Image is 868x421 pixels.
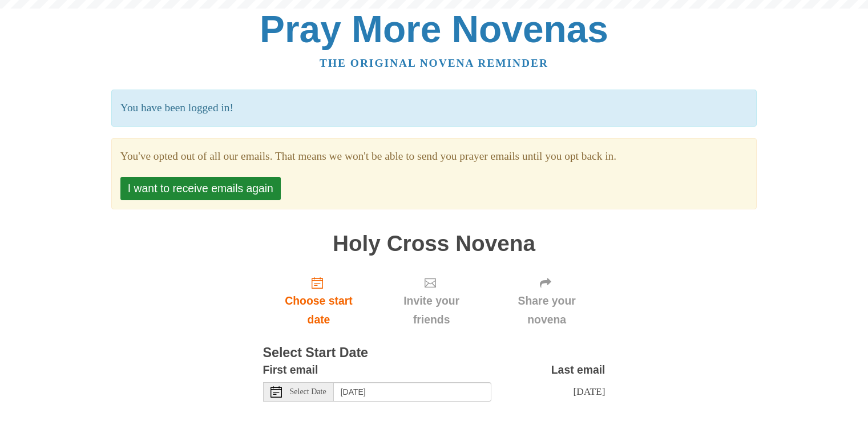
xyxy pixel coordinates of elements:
section: You've opted out of all our emails. That means we won't be able to send you prayer emails until y... [120,147,748,166]
span: Select Date [290,388,326,396]
span: [DATE] [573,386,605,397]
label: First email [263,361,318,379]
span: Share your novena [500,292,594,329]
p: You have been logged in! [111,90,757,127]
a: Choose start date [263,267,375,335]
button: I want to receive emails again [120,177,281,200]
a: The original novena reminder [320,57,548,69]
div: Click "Next" to confirm your start date first. [374,267,488,335]
span: Choose start date [274,292,364,329]
h3: Select Start Date [263,346,605,361]
div: Click "Next" to confirm your start date first. [488,267,605,335]
label: Last email [551,361,605,379]
span: Invite your friends [386,292,477,329]
h1: Holy Cross Novena [263,232,605,256]
a: Pray More Novenas [260,8,608,50]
